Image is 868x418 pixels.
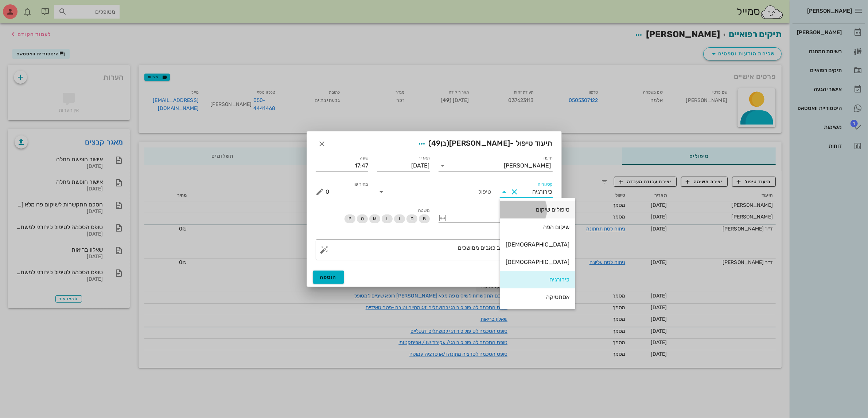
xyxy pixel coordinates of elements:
[313,271,345,284] button: הוספה
[348,214,351,223] span: P
[506,241,569,248] div: [DEMOGRAPHIC_DATA]
[423,214,425,223] span: B
[510,188,519,196] button: Clear קטגוריה
[429,139,449,147] span: (בן )
[506,276,569,283] div: כירורגיה
[355,182,369,187] label: מחיר ₪
[418,208,429,213] span: משטח
[386,214,388,223] span: L
[504,162,551,169] div: [PERSON_NAME]
[360,155,369,161] label: שעה
[449,139,510,147] span: [PERSON_NAME]
[538,182,553,187] label: קטגוריה
[506,293,569,300] div: אסתטיקה
[418,155,430,161] label: תאריך
[399,214,400,223] span: I
[506,224,569,230] div: שיקום הפה
[316,188,324,196] button: מחיר ₪ appended action
[373,214,376,223] span: M
[506,206,569,213] div: טיפולים שיקום
[410,214,413,223] span: D
[506,259,569,265] div: [DEMOGRAPHIC_DATA]
[542,155,553,161] label: תיעוד
[439,160,553,171] div: תיעוד[PERSON_NAME]
[416,137,553,150] span: תיעוד טיפול -
[361,214,363,223] span: O
[431,139,441,147] span: 49
[320,274,337,280] span: הוספה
